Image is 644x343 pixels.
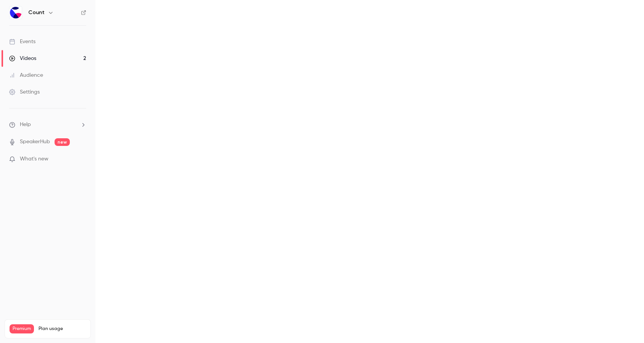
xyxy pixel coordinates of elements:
span: Plan usage [39,326,86,332]
img: Count [10,6,22,19]
a: SpeakerHub [20,138,50,146]
div: Events [9,38,35,45]
span: Help [20,121,31,129]
div: Settings [9,88,40,96]
span: Premium [10,324,34,333]
iframe: Noticeable Trigger [77,156,86,163]
span: What's new [20,155,48,163]
h6: Count [28,9,45,16]
div: Audience [9,71,43,79]
span: new [55,138,70,146]
div: Videos [9,55,36,62]
li: help-dropdown-opener [9,121,86,129]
